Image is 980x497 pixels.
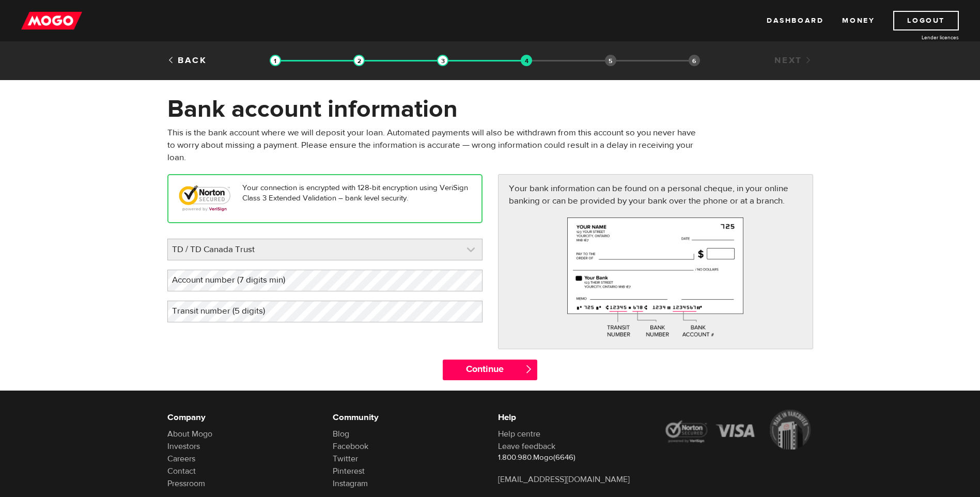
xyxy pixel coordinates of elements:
a: Dashboard [767,11,823,30]
input: Continue [443,360,537,380]
a: Leave feedback [498,441,555,452]
a: Investors [167,441,200,452]
p: 1.800.980.Mogo(6646) [498,453,648,463]
a: Money [842,11,875,30]
img: paycheck-large-7c426558fe069eeec9f9d0ad74ba3ec2.png [567,218,743,338]
img: transparent-188c492fd9eaac0f573672f40bb141c2.gif [521,55,532,66]
p: Your connection is encrypted with 128-bit encryption using VeriSign Class 3 Extended Validation –... [179,183,471,204]
span:  [524,365,533,374]
label: Transit number (5 digits) [167,301,286,322]
h6: Community [333,411,483,424]
a: Twitter [333,454,358,464]
img: transparent-188c492fd9eaac0f573672f40bb141c2.gif [270,55,281,66]
h6: Help [498,411,648,424]
a: Pinterest [333,466,365,476]
a: Logout [893,11,959,30]
h6: Company [167,411,317,424]
a: Blog [333,429,349,439]
img: legal-icons-92a2ffecb4d32d839781d1b4e4802d7b.png [663,410,813,450]
a: Contact [167,466,196,476]
img: transparent-188c492fd9eaac0f573672f40bb141c2.gif [353,55,365,66]
a: Facebook [333,441,368,452]
label: Account number (7 digits min) [167,270,306,291]
a: About Mogo [167,429,212,439]
h1: Bank account information [167,96,813,122]
a: Lender licences [881,34,959,41]
iframe: LiveChat chat widget [773,257,980,497]
p: This is the bank account where we will deposit your loan. Automated payments will also be withdra... [167,127,703,164]
a: [EMAIL_ADDRESS][DOMAIN_NAME] [498,474,630,485]
a: Help centre [498,429,540,439]
img: transparent-188c492fd9eaac0f573672f40bb141c2.gif [437,55,448,66]
a: Careers [167,454,195,464]
img: mogo_logo-11ee424be714fa7cbb0f0f49df9e16ec.png [21,11,82,30]
a: Instagram [333,478,368,489]
p: Your bank information can be found on a personal cheque, in your online banking or can be provide... [509,182,802,207]
a: Next [774,55,813,66]
a: Pressroom [167,478,205,489]
a: Back [167,55,207,66]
